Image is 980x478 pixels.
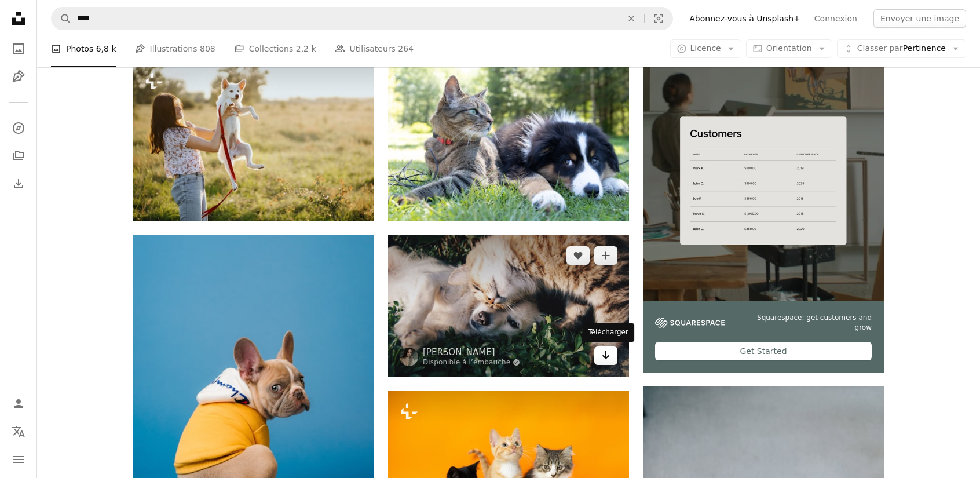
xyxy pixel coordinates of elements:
[738,313,872,333] span: Squarespace: get customers and grow
[655,342,872,360] div: Get Started
[52,8,71,30] button: Rechercher sur Unsplash
[7,65,30,88] a: Illustrations
[594,346,617,365] a: Télécharger
[857,43,903,53] span: Classer par
[594,246,617,265] button: Ajouter à la collection
[670,39,741,58] button: Licence
[566,246,590,265] button: J’aime
[7,116,30,140] a: Explorer
[296,42,316,55] span: 2,2 k
[133,135,374,145] a: Jeune femme heureuse tenant un chiot blanc mignon dans la lumière chaude du coucher du soleil dan...
[619,8,644,30] button: Effacer
[7,37,30,60] a: Photos
[746,39,832,58] button: Orientation
[135,30,215,67] a: Illustrations 808
[7,392,30,415] a: Connexion / S’inscrire
[7,144,30,167] a: Collections
[7,7,30,32] a: Accueil — Unsplash
[807,9,864,28] a: Connexion
[388,465,629,476] a: un groupe de trois chats assis l’un à côté de l’autre
[643,60,884,373] a: Squarespace: get customers and growGet Started
[51,7,673,30] form: Rechercher des visuels sur tout le site
[655,318,725,328] img: file-1747939142011-51e5cc87e3c9
[7,420,30,443] button: Langue
[398,42,414,55] span: 264
[234,30,316,67] a: Collections 2,2 k
[857,43,946,54] span: Pertinence
[645,8,672,30] button: Recherche de visuels
[7,172,30,195] a: Historique de téléchargement
[200,42,215,55] span: 808
[766,43,812,53] span: Orientation
[133,380,374,391] a: Chien à poil court marron en sweat à capuche orange
[133,60,374,221] img: Jeune femme heureuse tenant un chiot blanc mignon dans la lumière chaude du coucher du soleil dan...
[873,9,966,28] button: Envoyer une image
[423,358,520,367] a: Disponible à l’embauche
[837,39,966,58] button: Classer parPertinence
[7,448,30,471] button: Menu
[682,9,807,28] a: Abonnez-vous à Unsplash+
[582,323,634,342] div: Télécharger
[690,43,721,53] span: Licence
[388,235,629,377] img: chien blanc et chat gris s’étreignant sur l’herbe
[643,60,884,301] img: file-1747939376688-baf9a4a454ffimage
[423,346,520,358] a: [PERSON_NAME]
[388,60,629,221] img: un chien et un chat couchés dans l’herbe
[388,135,629,145] a: un chien et un chat couchés dans l’herbe
[335,30,414,67] a: Utilisateurs 264
[400,348,418,366] img: Accéder au profil de Krista Mangulsone
[388,300,629,311] a: chien blanc et chat gris s’étreignant sur l’herbe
